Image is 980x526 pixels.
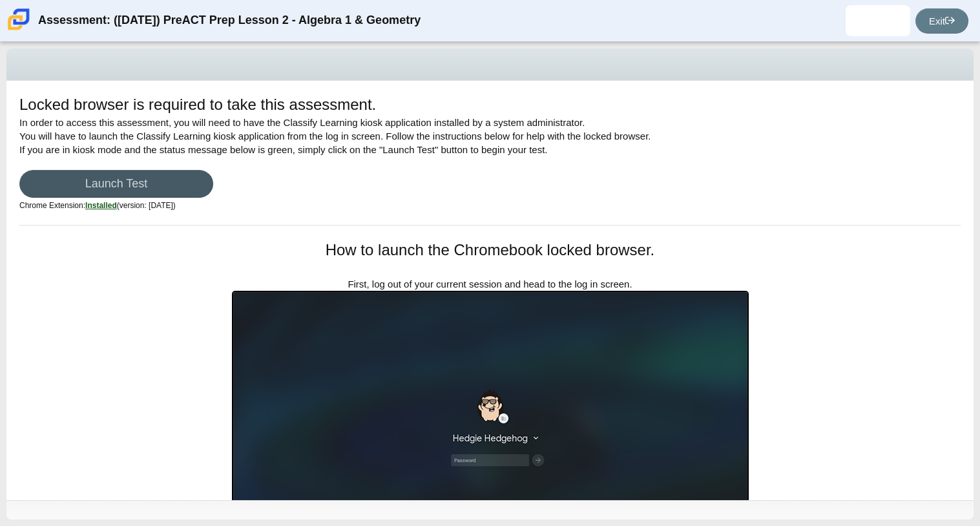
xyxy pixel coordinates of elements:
img: ayinde.brooks.roK4qv [868,10,888,31]
span: (version: [DATE]) [85,201,176,210]
div: Assessment: ([DATE]) PreACT Prep Lesson 2 - Algebra 1 & Geometry [38,5,421,36]
img: Carmen School of Science & Technology [5,6,32,33]
div: In order to access this assessment, you will need to have the Classify Learning kiosk application... [19,94,961,225]
a: Carmen School of Science & Technology [5,24,32,35]
u: Installed [85,201,117,210]
a: Exit [915,8,968,34]
small: Chrome Extension: [19,201,176,210]
h1: How to launch the Chromebook locked browser. [232,239,749,261]
a: Launch Test [19,170,213,198]
h1: Locked browser is required to take this assessment. [19,94,376,116]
